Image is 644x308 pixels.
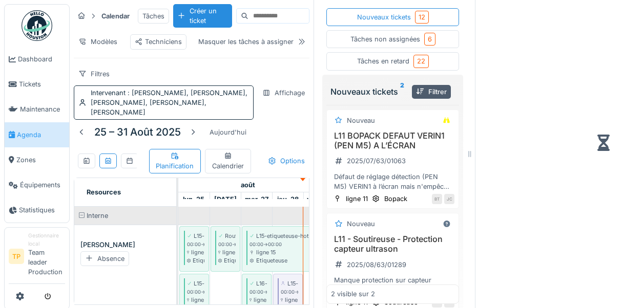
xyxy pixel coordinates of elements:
[187,248,204,256] div: ligne 15
[80,240,170,250] div: [PERSON_NAME]
[400,85,404,98] sup: 2
[357,55,429,68] div: Tâches en retard
[428,34,432,44] div: 6
[187,296,204,304] div: ligne 15
[5,97,69,122] a: Maintenance
[275,192,301,206] a: 28 août 2025
[18,54,65,64] span: Dashboard
[28,232,65,281] li: Team leader Production
[444,194,454,204] div: JC
[17,130,65,140] span: Agenda
[331,234,454,254] h3: L11 - Soutireuse - Protection capteur ultrason
[287,279,355,288] div: L15-soutireuse robinet 29
[180,192,207,206] a: 25 août 2025
[250,296,267,304] div: ligne 16
[80,251,129,266] div: Absence
[19,79,65,89] span: Tickets
[419,12,425,22] div: 12
[218,256,236,265] div: Etiqueteuse
[187,256,204,265] div: Etiqueteuse
[263,153,309,168] div: Options
[331,172,454,191] div: Défaut de réglage détection (PEN M5) VERIN1 à l’écran mais n'empêche pas de tourner
[346,194,368,204] div: ligne 11
[20,104,65,114] span: Maintenance
[330,85,408,98] div: Nouveaux tickets
[194,279,256,288] div: L15-etiqueteuse rouleau
[357,11,429,24] div: Nouveaux tickets
[74,34,122,49] div: Modèles
[258,85,309,100] div: Affichage
[9,249,24,264] li: TP
[250,241,282,248] small: 00:00 -> 00:00
[16,155,65,165] span: Zones
[87,188,121,196] span: Resources
[5,47,69,72] a: Dashboard
[198,37,294,47] div: Masquer les tâches à assigner
[350,33,435,46] div: Tâches non assignées
[331,131,454,150] h3: L11 BOPACK DEFAUT VERIN1 (PEN M5) A L’ÉCRAN
[347,260,406,270] div: 2025/08/63/01289
[94,126,181,138] h5: 25 – 31 août 2025
[331,275,454,295] div: Manque protection sur capteur ultrason (émetteur est protégé mais pas le récepteur)
[210,151,246,171] div: Calendrier
[347,156,406,166] div: 2025/07/63/01063
[432,194,442,204] div: BT
[225,232,284,240] div: Routine cylindre 0.25L
[135,37,182,47] div: Techniciens
[256,279,466,288] div: L16-dévisseuse-placer le nouvel enroulleur d'air pour remplacer le tuyaux rouge
[97,11,134,21] strong: Calendar
[212,192,239,206] a: 26 août 2025
[173,4,232,28] div: Créer un ticket
[187,289,218,296] small: 00:00 -> 01:00
[250,248,329,256] div: ligne 15
[412,85,451,99] div: Filtrer
[28,232,65,248] div: Gestionnaire local
[205,125,251,139] div: Aujourd'hui
[194,232,256,240] div: L15-etiqueteuse rouleau
[238,178,258,192] a: 25 août 2025
[5,122,69,147] a: Agenda
[347,116,375,125] div: Nouveau
[187,241,218,248] small: 00:00 -> 01:00
[331,290,375,299] div: 2 visible sur 2
[5,172,69,197] a: Équipements
[154,151,196,171] div: Planification
[19,205,65,215] span: Statistiques
[304,192,334,206] a: 29 août 2025
[384,194,407,204] div: Bopack
[218,241,250,248] small: 00:00 -> 01:00
[91,88,249,118] div: Intervenant
[281,289,312,296] small: 00:00 -> 01:00
[74,67,114,81] div: Filtres
[417,56,425,66] div: 22
[242,192,271,206] a: 27 août 2025
[20,180,65,190] span: Équipements
[281,296,298,304] div: ligne 15
[87,212,108,219] span: Interne
[22,10,52,41] img: Badge_color-CXgf-gQk.svg
[347,219,375,229] div: Nouveau
[218,248,236,256] div: ligne 16
[91,89,247,116] span: : [PERSON_NAME], [PERSON_NAME], [PERSON_NAME], [PERSON_NAME], [PERSON_NAME]
[250,256,329,265] div: Etiqueteuse
[250,289,282,296] small: 00:00 -> 00:00
[9,232,65,283] a: TP Gestionnaire localTeam leader Production
[256,232,314,240] div: L15-etiqueteuse-hotte
[5,197,69,223] a: Statistiques
[5,72,69,97] a: Tickets
[5,147,69,172] a: Zones
[138,9,169,24] div: Tâches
